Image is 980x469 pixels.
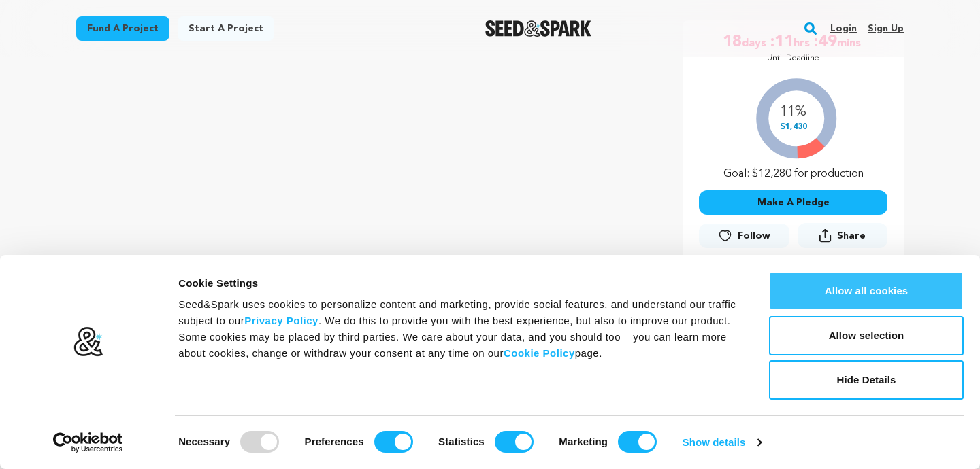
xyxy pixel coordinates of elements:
a: Show details [683,432,762,453]
button: Allow selection [769,316,964,355]
span: Share [837,229,866,243]
a: Cookie Policy [504,347,575,359]
span: Follow [738,229,770,243]
a: Login [830,18,857,39]
strong: Statistics [438,436,485,447]
div: Seed&Spark uses cookies to personalize content and marketing, provide social features, and unders... [178,296,738,362]
a: Start a project [178,16,274,41]
button: Allow all cookies [769,271,964,311]
button: Share [798,223,887,248]
div: Cookie Settings [178,275,738,292]
a: Sign up [868,18,904,39]
img: logo [73,326,103,358]
a: Usercentrics Cookiebot - opens in a new window [29,432,148,453]
button: Make A Pledge [699,190,887,215]
a: Fund a project [76,16,169,41]
a: Privacy Policy [244,315,318,326]
a: Seed&Spark Homepage [485,20,592,37]
a: Follow [699,224,789,248]
img: Seed&Spark Logo Dark Mode [485,20,592,37]
strong: Preferences [305,436,364,447]
span: Share [798,223,887,254]
strong: Marketing [559,436,608,447]
strong: Necessary [178,436,230,447]
p: Until Deadline [767,53,819,64]
button: Hide Details [769,360,964,400]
